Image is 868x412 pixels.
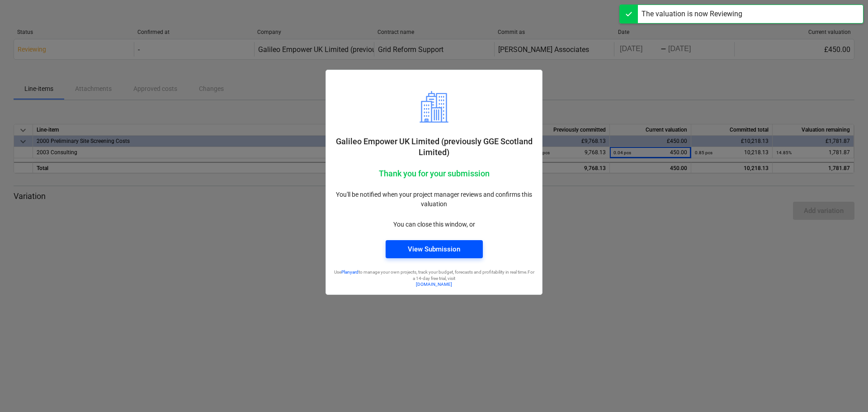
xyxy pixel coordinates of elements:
p: Use to manage your own projects, track your budget, forecasts and profitability in real time. For... [333,269,535,281]
div: The valuation is now Reviewing [642,9,742,19]
button: View Submission [386,240,483,258]
p: You'll be notified when your project manager reviews and confirms this valuation [333,190,535,209]
a: Planyard [341,270,359,275]
p: Galileo Empower UK Limited (previously GGE Scotland Limited) [333,136,535,158]
a: [DOMAIN_NAME] [416,282,452,287]
p: Thank you for your submission [333,168,535,179]
div: View Submission [408,243,460,255]
p: You can close this window, or [333,220,535,229]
